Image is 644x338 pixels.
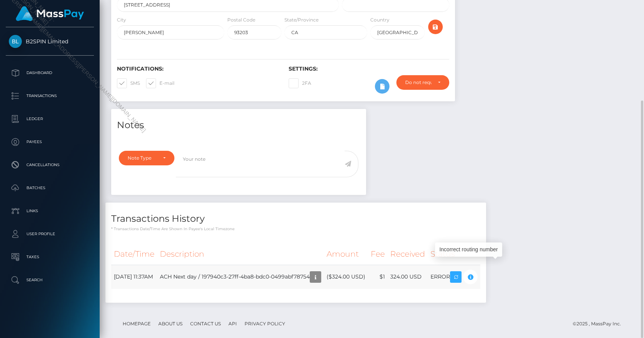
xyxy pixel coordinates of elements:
[388,265,428,289] td: 324.00 USD
[6,178,94,198] a: Batches
[370,16,389,23] label: Country
[9,35,22,48] img: B2SPIN Limited
[128,155,157,161] div: Note Type
[368,265,388,289] td: $1
[120,318,154,330] a: Homepage
[119,151,174,165] button: Note Type
[368,244,388,265] th: Fee
[227,16,255,23] label: Postal Code
[155,318,186,330] a: About Us
[6,155,94,175] a: Cancellations
[405,79,432,86] div: Do not require
[388,244,428,265] th: Received
[157,244,324,265] th: Description
[9,274,91,286] p: Search
[289,66,449,72] h6: Settings:
[225,318,240,330] a: API
[6,270,94,290] a: Search
[16,6,84,21] img: MassPay Logo
[324,265,368,289] td: ($324.00 USD)
[111,244,157,265] th: Date/Time
[117,78,140,88] label: SMS
[111,226,480,232] p: * Transactions date/time are shown in payee's local timezone
[428,265,480,289] td: ERROR
[6,109,94,129] a: Ledger
[157,265,324,289] td: ACH Next day / 197940c3-27ff-4ba8-bdc0-0499abf78754
[9,159,91,171] p: Cancellations
[9,136,91,148] p: Payees
[117,119,360,132] h4: Notes
[6,224,94,244] a: User Profile
[6,86,94,106] a: Transactions
[9,251,91,263] p: Taxes
[9,90,91,102] p: Transactions
[428,244,480,265] th: Status
[111,265,157,289] td: [DATE] 11:37AM
[284,16,319,23] label: State/Province
[111,212,480,226] h4: Transactions History
[9,228,91,240] p: User Profile
[9,182,91,194] p: Batches
[289,78,311,88] label: 2FA
[117,66,277,72] h6: Notifications:
[117,16,126,23] label: City
[9,113,91,125] p: Ledger
[242,318,288,330] a: Privacy Policy
[146,78,174,88] label: E-mail
[6,132,94,152] a: Payees
[396,75,449,90] button: Do not require
[573,320,627,328] div: © 2025 , MassPay Inc.
[6,201,94,221] a: Links
[187,318,224,330] a: Contact Us
[6,38,94,45] span: B2SPIN Limited
[324,244,368,265] th: Amount
[6,63,94,82] a: Dashboard
[9,67,91,79] p: Dashboard
[9,205,91,217] p: Links
[6,247,94,267] a: Taxes
[435,242,502,257] div: Incorrect routing number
